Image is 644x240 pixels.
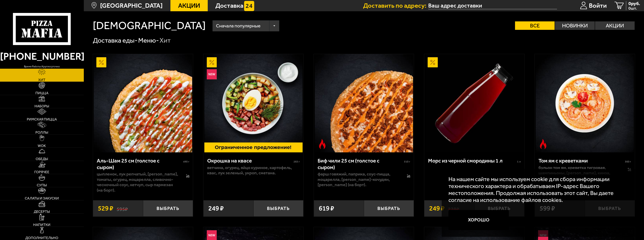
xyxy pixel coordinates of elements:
img: Аль-Шам 25 см (толстое с сыром) [94,54,192,152]
div: Хит [160,36,171,45]
span: 249 ₽ [208,205,224,212]
span: Наборы [34,104,49,108]
span: Римская пицца [27,117,57,121]
div: Биф чили 25 см (толстое с сыром) [318,157,403,170]
span: 1 л [517,160,521,163]
a: Доставка еды- [93,36,138,44]
p: На нашем сайте мы используем cookie для сбора информации технического характера и обрабатываем IP... [448,176,626,203]
s: 595 ₽ [117,205,128,212]
img: Акционный [96,57,106,67]
p: цыпленок, лук репчатый, [PERSON_NAME], томаты, огурец, моцарелла, сливочно-чесночный соус, кетчуп... [97,171,179,193]
img: Акционный [428,57,438,67]
span: 0 шт. [628,6,640,10]
img: Акционный [207,57,217,67]
div: Окрошка на квасе [207,157,293,164]
span: 619 ₽ [319,205,334,212]
span: Акции [178,2,200,9]
span: 360 г [625,160,631,163]
label: Все [515,21,555,30]
label: Акции [595,21,635,30]
input: Ваш адрес доставки [428,2,557,9]
img: Острое блюдо [538,139,548,149]
img: Том ям с креветками [536,54,634,152]
span: 529 ₽ [98,205,113,212]
button: Хорошо [448,210,509,230]
span: Доставка [215,2,243,9]
span: Пицца [35,91,48,95]
span: Войти [589,2,607,9]
div: Том ям с креветками [538,157,624,164]
span: 510 г [404,160,410,163]
h1: [DEMOGRAPHIC_DATA] [93,20,206,31]
img: 15daf4d41897b9f0e9f617042186c801.svg [244,1,254,11]
button: Выбрать [364,200,414,217]
span: 249 ₽ [429,205,445,212]
span: Роллы [35,131,48,134]
span: 490 г [183,160,189,163]
img: Морс из черной смородины 1 л [425,54,523,152]
span: Горячее [34,170,49,174]
span: Сначала популярные [216,20,260,32]
p: бульон том ям, креветка тигровая, шампиньоны, [PERSON_NAME], кинза, сливки. [538,165,621,181]
div: Морс из черной смородины 1 л [428,157,516,164]
p: фарш говяжий, паприка, соус-пицца, моцарелла, [PERSON_NAME]-кочудян, [PERSON_NAME] (на борт). [318,171,400,187]
a: АкционныйНовинкаОкрошка на квасе [203,54,303,152]
a: Острое блюдоБиф чили 25 см (толстое с сыром) [314,54,414,152]
span: Обеды [36,157,48,161]
span: Десерты [34,210,50,213]
img: Острое блюдо [317,139,327,149]
span: Напитки [33,223,50,226]
span: WOK [38,144,46,147]
div: Аль-Шам 25 см (толстое с сыром) [97,157,182,170]
a: АкционныйАль-Шам 25 см (толстое с сыром) [93,54,193,152]
p: ветчина, огурец, яйцо куриное, картофель, квас, лук зеленый, укроп, сметана. [207,165,300,176]
span: 0 руб. [628,1,640,6]
img: Окрошка на квасе [204,54,303,152]
span: Хит [38,78,45,82]
label: Новинки [555,21,595,30]
img: Биф чили 25 см (толстое с сыром) [315,54,413,152]
span: 265 г [294,160,300,163]
button: Выбрать [253,200,304,217]
a: АкционныйМорс из черной смородины 1 л [424,54,524,152]
a: Острое блюдоТом ям с креветками [535,54,635,152]
span: Супы [37,183,47,187]
button: Выбрать [143,200,193,217]
span: [GEOGRAPHIC_DATA] [100,2,163,9]
span: Салаты и закуски [25,196,59,200]
span: Доставить по адресу: [363,2,428,9]
span: Дополнительно [25,236,58,240]
a: Меню- [138,36,159,44]
img: Новинка [207,69,217,79]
